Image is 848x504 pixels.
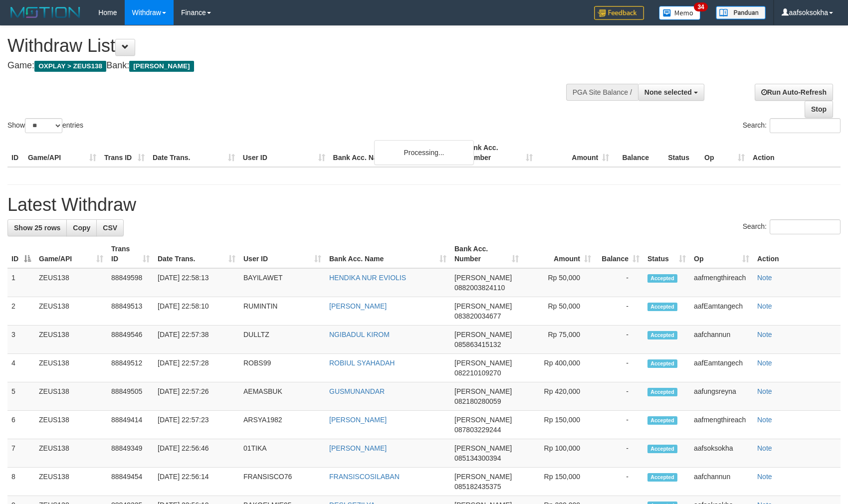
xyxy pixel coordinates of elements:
[757,473,772,481] a: Note
[454,369,501,377] span: Copy 082210109270 to clipboard
[647,359,677,368] span: Accepted
[595,240,643,268] th: Balance: activate to sort column ascending
[523,411,595,439] td: Rp 150,000
[757,359,772,367] a: Note
[329,416,387,424] a: [PERSON_NAME]
[523,297,595,326] td: Rp 50,000
[690,439,753,468] td: aafsoksokha
[35,382,107,411] td: ZEUS138
[66,219,97,236] a: Copy
[647,331,677,339] span: Accepted
[690,468,753,496] td: aafchannun
[154,468,239,496] td: [DATE] 22:56:14
[454,312,501,320] span: Copy 083820034677 to clipboard
[638,84,704,101] button: None selected
[523,439,595,468] td: Rp 100,000
[374,140,474,165] div: Processing...
[154,411,239,439] td: [DATE] 22:57:23
[700,139,749,167] th: Op
[690,354,753,382] td: aafEamtangech
[690,326,753,354] td: aafchannun
[107,354,154,382] td: 88849512
[7,61,555,71] h4: Game: Bank:
[643,240,690,268] th: Status: activate to sort column ascending
[659,6,701,20] img: Button%20Memo.svg
[329,139,461,167] th: Bank Acc. Name
[239,468,325,496] td: FRANSISCO76
[239,326,325,354] td: DULLTZ
[329,359,395,367] a: ROBIUL SYAHADAH
[7,5,83,20] img: MOTION_logo.png
[523,468,595,496] td: Rp 150,000
[743,118,841,133] label: Search:
[7,118,83,133] label: Show entries
[7,240,35,268] th: ID: activate to sort column descending
[454,454,501,462] span: Copy 085134300394 to clipboard
[107,326,154,354] td: 88849546
[454,483,501,491] span: Copy 085182435375 to clipboard
[149,139,239,167] th: Date Trans.
[454,359,512,367] span: [PERSON_NAME]
[7,36,555,56] h1: Withdraw List
[329,387,385,395] a: GUSMUNANDAR
[757,331,772,338] a: Note
[757,444,772,452] a: Note
[647,473,677,482] span: Accepted
[7,439,35,468] td: 7
[454,416,512,424] span: [PERSON_NAME]
[154,354,239,382] td: [DATE] 22:57:28
[7,354,35,382] td: 4
[239,439,325,468] td: 01TIKA
[690,382,753,411] td: aafungsreyna
[647,303,677,311] span: Accepted
[770,118,841,133] input: Search:
[454,284,505,292] span: Copy 0882003824110 to clipboard
[329,473,400,481] a: FRANSISCOSILABAN
[239,354,325,382] td: ROBS99
[757,274,772,282] a: Note
[7,468,35,496] td: 8
[454,302,512,310] span: [PERSON_NAME]
[239,297,325,326] td: RUMINTIN
[35,268,107,297] td: ZEUS138
[647,274,677,283] span: Accepted
[35,326,107,354] td: ZEUS138
[523,354,595,382] td: Rp 400,000
[35,439,107,468] td: ZEUS138
[7,297,35,326] td: 2
[7,326,35,354] td: 3
[454,444,512,452] span: [PERSON_NAME]
[325,240,450,268] th: Bank Acc. Name: activate to sort column ascending
[757,387,772,395] a: Note
[454,331,512,338] span: [PERSON_NAME]
[690,240,753,268] th: Op: activate to sort column ascending
[595,439,643,468] td: -
[716,6,766,19] img: panduan.png
[7,139,24,167] th: ID
[7,268,35,297] td: 1
[7,195,841,215] h1: Latest Withdraw
[770,219,841,234] input: Search:
[107,240,154,268] th: Trans ID: activate to sort column ascending
[329,302,387,310] a: [PERSON_NAME]
[537,139,613,167] th: Amount
[107,411,154,439] td: 88849414
[154,439,239,468] td: [DATE] 22:56:46
[154,326,239,354] td: [DATE] 22:57:38
[595,354,643,382] td: -
[239,139,329,167] th: User ID
[690,297,753,326] td: aafEamtangech
[450,240,523,268] th: Bank Acc. Number: activate to sort column ascending
[749,139,841,167] th: Action
[566,84,638,101] div: PGA Site Balance /
[154,240,239,268] th: Date Trans.: activate to sort column ascending
[595,468,643,496] td: -
[34,61,106,72] span: OXPLAY > ZEUS138
[454,426,501,434] span: Copy 087803229244 to clipboard
[35,411,107,439] td: ZEUS138
[757,302,772,310] a: Note
[239,268,325,297] td: BAYILAWET
[753,240,841,268] th: Action
[595,382,643,411] td: -
[96,219,124,236] a: CSV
